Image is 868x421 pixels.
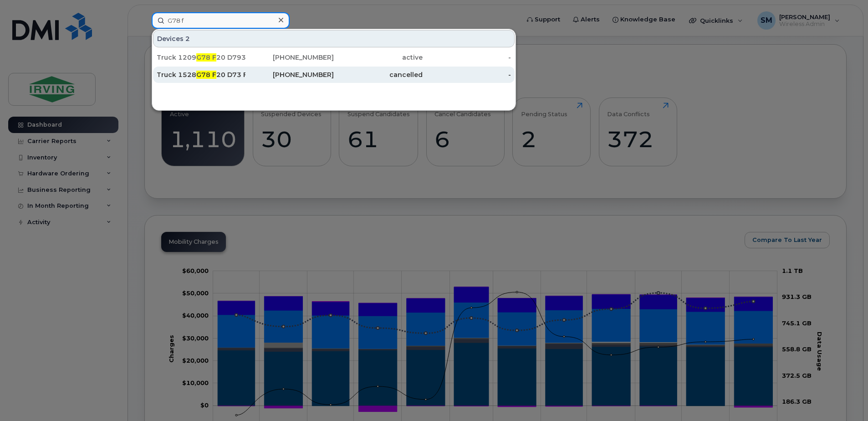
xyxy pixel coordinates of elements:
div: Devices [153,30,515,47]
a: Truck 1528G78 F20 D73 F35[PHONE_NUMBER]cancelled- [153,67,515,83]
div: - [423,70,511,79]
div: [PHONE_NUMBER] [245,53,334,62]
span: G78 F [196,71,216,79]
div: Truck 1209 20 D793 E1 [157,53,245,62]
div: cancelled [334,70,423,79]
div: - [423,53,511,62]
a: Truck 1209G78 F20 D793 E1[PHONE_NUMBER]active- [153,49,515,66]
span: G78 F [196,53,216,62]
div: active [334,53,423,62]
span: 2 [185,34,190,43]
input: Find something... [152,12,290,29]
div: Truck 1528 20 D73 F35 [157,70,245,79]
div: [PHONE_NUMBER] [245,70,334,79]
